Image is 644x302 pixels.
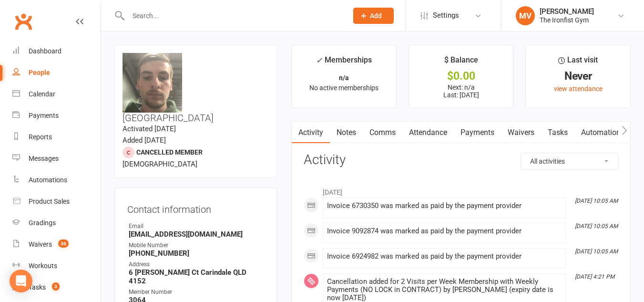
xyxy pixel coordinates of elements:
[12,105,101,126] a: Payments
[575,248,618,255] i: [DATE] 10:05 AM
[12,191,101,212] a: Product Sales
[454,122,501,144] a: Payments
[534,71,622,81] div: Never
[123,125,176,133] time: Activated [DATE]
[123,53,182,113] img: image1727334322.png
[12,255,101,277] a: Workouts
[123,160,197,168] span: [DEMOGRAPHIC_DATA]
[575,198,618,204] i: [DATE] 10:05 AM
[129,249,264,258] strong: [PHONE_NUMBER]
[370,12,382,20] span: Add
[516,6,535,25] div: MV
[129,230,264,239] strong: [EMAIL_ADDRESS][DOMAIN_NAME]
[125,9,341,22] input: Search...
[12,83,101,105] a: Calendar
[127,200,264,215] h3: Contact information
[540,7,594,16] div: [PERSON_NAME]
[353,8,394,24] button: Add
[12,277,101,298] a: Tasks 3
[123,136,166,145] time: Added [DATE]
[327,278,562,302] div: Cancellation added for 2 Visits per Week Membership with Weekly Payments (NO LOCK in CONTRACT) by...
[11,10,35,33] a: Clubworx
[574,122,631,144] a: Automations
[29,112,59,119] div: Payments
[558,54,598,71] div: Last visit
[29,262,57,270] div: Workouts
[29,133,52,141] div: Reports
[58,240,69,248] span: 36
[29,240,52,248] div: Waivers
[12,148,101,169] a: Messages
[12,126,101,148] a: Reports
[129,222,264,231] div: Email
[418,83,505,99] p: Next: n/a Last: [DATE]
[304,182,618,198] li: [DATE]
[29,219,56,227] div: Gradings
[129,260,264,269] div: Address
[575,223,618,229] i: [DATE] 10:05 AM
[29,69,50,76] div: People
[10,270,32,292] div: Open Intercom Messenger
[327,202,562,210] div: Invoice 6730350 was marked as paid by the payment provider
[339,74,349,82] strong: n/a
[29,198,70,205] div: Product Sales
[136,148,203,156] span: Cancelled member
[29,47,61,55] div: Dashboard
[12,41,101,62] a: Dashboard
[541,122,574,144] a: Tasks
[418,71,505,81] div: $0.00
[29,283,46,291] div: Tasks
[501,122,541,144] a: Waivers
[12,212,101,234] a: Gradings
[316,54,372,72] div: Memberships
[12,62,101,83] a: People
[433,5,459,26] span: Settings
[327,227,562,235] div: Invoice 9092874 was marked as paid by the payment provider
[330,122,363,144] a: Notes
[52,282,60,291] span: 3
[309,84,378,92] span: No active memberships
[123,53,269,123] h3: [GEOGRAPHIC_DATA]
[540,16,594,24] div: The Ironfist Gym
[554,85,603,93] a: view attendance
[129,241,264,250] div: Mobile Number
[304,153,618,167] h3: Activity
[29,155,59,162] div: Messages
[444,54,478,71] div: $ Balance
[12,169,101,191] a: Automations
[575,273,614,280] i: [DATE] 4:21 PM
[12,234,101,255] a: Waivers 36
[29,176,67,184] div: Automations
[327,252,562,260] div: Invoice 6924982 was marked as paid by the payment provider
[292,122,330,144] a: Activity
[29,90,55,98] div: Calendar
[402,122,454,144] a: Attendance
[129,288,264,297] div: Member Number
[363,122,402,144] a: Comms
[129,268,264,285] strong: 6 [PERSON_NAME] Ct Carindale QLD 4152
[316,56,322,65] i: ✓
